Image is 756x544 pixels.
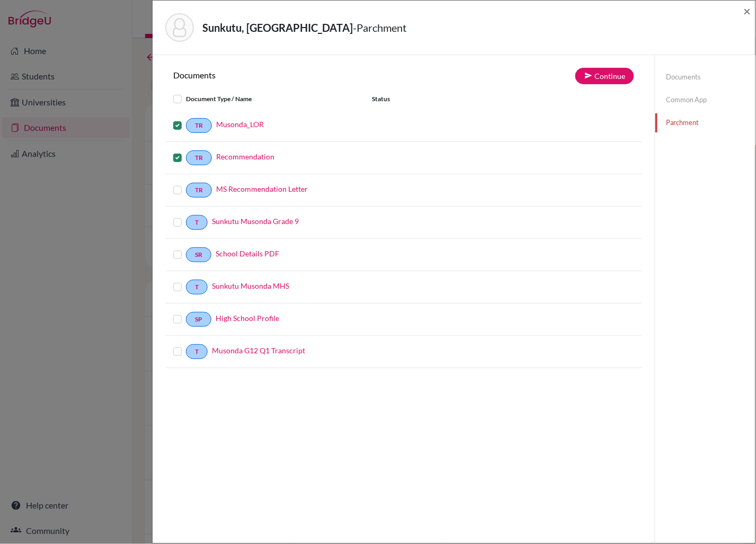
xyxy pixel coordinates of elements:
a: Sunkutu Musonda Grade 9 [212,216,299,227]
a: SP [186,312,211,327]
a: T [186,344,208,359]
div: Status [364,93,483,105]
a: TR [186,118,212,133]
a: Documents [655,68,755,86]
a: TR [186,183,212,198]
a: Recommendation [216,151,274,162]
strong: Sunkutu, [GEOGRAPHIC_DATA] [202,21,353,34]
button: Continue [575,68,634,84]
a: Musonda_LOR [216,119,264,130]
a: Musonda G12 Q1 Transcript [212,345,305,356]
a: High School Profile [216,313,279,324]
button: Close [744,5,751,17]
span: × [744,3,751,19]
a: T [186,280,208,295]
a: Common App [655,91,755,109]
div: Document Type / Name [165,93,364,105]
a: Sunkutu Musonda MHS [212,280,289,291]
a: School Details PDF [216,248,279,259]
span: - Parchment [353,21,406,34]
a: T [186,215,208,230]
a: SR [186,247,211,262]
a: Parchment [655,113,755,132]
a: MS Recommendation Letter [216,183,308,194]
a: TR [186,150,212,165]
h6: Documents [165,70,404,80]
